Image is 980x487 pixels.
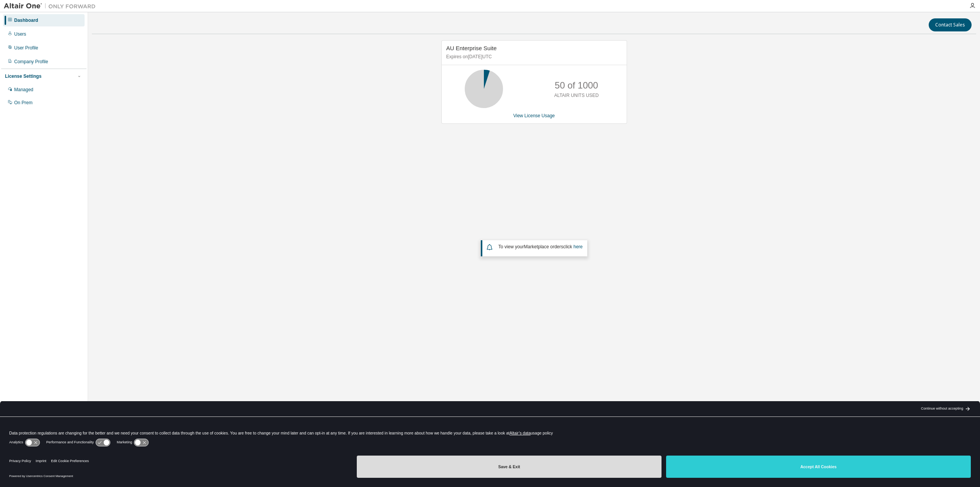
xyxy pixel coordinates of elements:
button: Contact Sales [929,18,972,31]
p: ALTAIR UNITS USED [554,92,599,99]
div: User Profile [14,45,38,51]
em: Marketplace orders [524,244,563,249]
a: View License Usage [513,113,555,118]
p: 50 of 1000 [555,79,598,92]
div: License Settings [5,73,41,79]
span: To view your click [498,244,583,249]
div: Users [14,31,26,37]
div: On Prem [14,100,33,106]
span: AU Enterprise Suite [446,45,497,51]
div: Managed [14,87,33,93]
img: Altair One [4,2,100,10]
div: Dashboard [14,17,38,23]
p: Expires on [DATE] UTC [446,54,620,60]
a: here [573,244,583,249]
div: Company Profile [14,59,48,65]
